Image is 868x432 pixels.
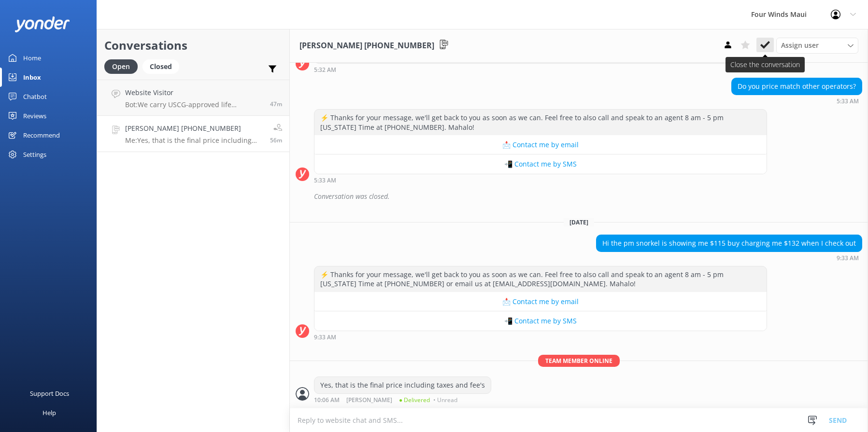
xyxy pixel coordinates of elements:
div: Open [104,59,138,74]
div: Chatbot [23,87,47,106]
img: yonder-white-logo.png [14,16,70,32]
strong: 5:32 AM [314,67,336,73]
div: Settings [23,145,46,164]
div: Assign User [776,38,858,53]
div: Aug 20 2025 05:33am (UTC -10:00) Pacific/Honolulu [731,98,862,104]
span: [PERSON_NAME] [346,397,392,403]
p: Me: Yes, that is the final price including taxes and fee's [125,136,263,145]
strong: 5:33 AM [314,178,336,183]
div: Inbox [23,68,41,87]
span: Team member online [538,355,620,367]
div: Conversation was closed. [314,188,862,205]
a: Website VisitorBot:We carry USCG-approved life preservers for all passengers only in the case of ... [97,80,289,116]
h4: [PERSON_NAME] [PHONE_NUMBER] [125,123,263,134]
span: Assign user [781,40,819,51]
div: Help [43,403,56,422]
h3: [PERSON_NAME] [PHONE_NUMBER] [299,40,434,52]
button: 📲 Contact me by SMS [314,154,767,174]
span: • Unread [433,397,457,403]
div: Sep 16 2025 09:33am (UTC -10:00) Pacific/Honolulu [596,254,862,261]
h2: Conversations [104,36,282,55]
a: Closed [142,61,184,71]
div: Hi the pm snorkel is showing me $115 buy charging me $132 when I check out [597,235,862,251]
div: Home [23,48,41,68]
button: 📩 Contact me by email [314,135,767,154]
span: [DATE] [564,218,594,226]
div: Sep 16 2025 09:33am (UTC -10:00) Pacific/Honolulu [314,334,767,340]
h4: Website Visitor [125,87,263,98]
a: Open [104,61,142,71]
div: Reviews [23,106,46,125]
strong: 9:33 AM [837,255,859,261]
div: Yes, that is the final price including taxes and fee's [314,377,491,393]
span: ● Delivered [399,397,430,403]
p: Bot: We carry USCG-approved life preservers for all passengers only in the case of emergency. We ... [125,100,263,109]
strong: 9:33 AM [314,334,336,340]
strong: 5:33 AM [837,98,859,104]
div: ⚡ Thanks for your message, we'll get back to you as soon as we can. Feel free to also call and sp... [314,110,767,135]
div: Recommend [23,125,60,145]
div: Aug 20 2025 05:32am (UTC -10:00) Pacific/Honolulu [314,66,750,73]
button: 📩 Contact me by email [314,292,767,311]
button: 📲 Contact me by SMS [314,311,767,331]
a: [PERSON_NAME] [PHONE_NUMBER]Me:Yes, that is the final price including taxes and fee's56m [97,116,289,152]
div: Closed [142,59,179,74]
div: 2025-08-21T07:16:55.739 [296,188,862,205]
span: Sep 16 2025 10:06am (UTC -10:00) Pacific/Honolulu [270,136,282,144]
span: Sep 16 2025 10:14am (UTC -10:00) Pacific/Honolulu [270,100,282,108]
div: Support Docs [30,384,69,403]
div: Do you price match other operators? [732,78,862,95]
div: Aug 20 2025 05:33am (UTC -10:00) Pacific/Honolulu [314,177,767,183]
div: ⚡ Thanks for your message, we'll get back to you as soon as we can. Feel free to also call and sp... [314,266,767,292]
strong: 10:06 AM [314,397,340,403]
div: Sep 16 2025 10:06am (UTC -10:00) Pacific/Honolulu [314,396,491,403]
